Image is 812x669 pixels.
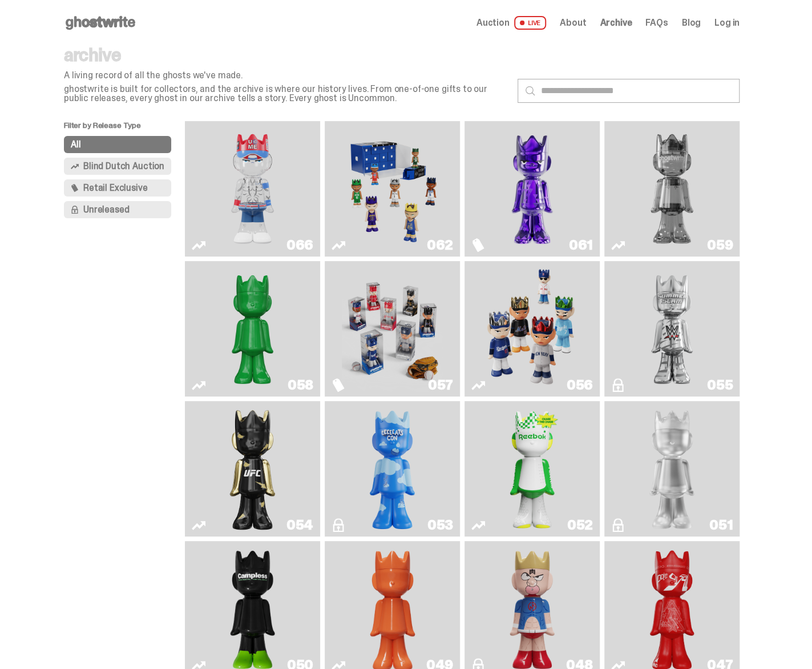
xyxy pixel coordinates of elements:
a: About [560,18,586,27]
a: Log in [714,18,740,27]
a: Schrödinger's ghost: Sunday Green [192,266,313,392]
a: Fantasy [471,126,593,252]
p: Filter by Release Type [64,121,185,136]
span: Blind Dutch Auction [83,162,164,171]
button: Retail Exclusive [64,179,171,197]
img: Court Victory [505,406,559,532]
div: 058 [288,378,313,392]
p: ghostwrite is built for collectors, and the archive is where our history lives. From one-of-one g... [64,85,508,103]
img: Fantasy [482,126,583,252]
span: LIVE [514,16,547,30]
a: Game Face (2025) [332,126,453,252]
div: 062 [427,238,453,252]
img: Schrödinger's ghost: Sunday Green [202,266,303,392]
a: Game Face (2025) [332,266,453,392]
a: FAQs [645,18,668,27]
div: 059 [707,238,733,252]
a: Court Victory [471,406,593,532]
a: LLLoyalty [611,406,733,532]
img: Ruby [225,406,280,532]
p: archive [64,46,508,64]
img: I Was There SummerSlam [621,266,722,392]
a: Blog [682,18,701,27]
button: Unreleased [64,201,171,218]
button: Blind Dutch Auction [64,158,171,175]
a: You Can't See Me [192,126,313,252]
div: 054 [286,518,313,532]
div: 057 [428,378,453,392]
img: Two [621,126,722,252]
p: A living record of all the ghosts we've made. [64,71,508,80]
a: ghooooost [332,406,453,532]
div: 053 [427,518,453,532]
img: Game Face (2025) [342,266,443,392]
div: 051 [709,518,733,532]
a: I Was There SummerSlam [611,266,733,392]
div: 056 [567,378,593,392]
a: Auction LIVE [476,16,546,30]
div: 061 [569,238,593,252]
div: 052 [567,518,593,532]
a: Game Face (2025) [471,266,593,392]
img: Game Face (2025) [342,126,443,252]
a: Ruby [192,406,313,532]
img: ghooooost [365,406,419,532]
img: Game Face (2025) [482,266,583,392]
a: Archive [600,18,632,27]
img: You Can't See Me [202,126,303,252]
span: Retail Exclusive [83,183,147,193]
img: LLLoyalty [645,406,699,532]
div: 066 [286,238,313,252]
span: Auction [476,18,510,27]
a: Two [611,126,733,252]
div: 055 [707,378,733,392]
span: Unreleased [83,205,129,214]
span: All [71,140,81,149]
button: All [64,136,171,153]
